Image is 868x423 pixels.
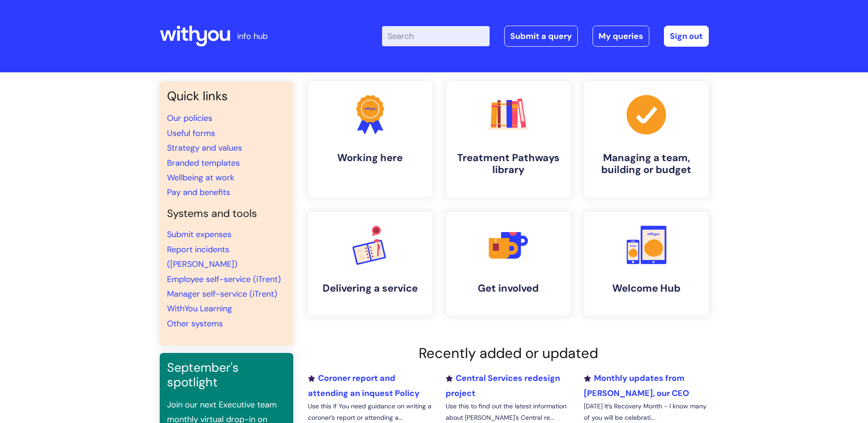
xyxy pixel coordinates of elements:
[167,142,242,153] a: Strategy and values
[446,212,571,315] a: Get involved
[308,212,432,315] a: Delivering a service
[167,113,212,124] a: Our policies
[446,373,560,398] a: Central Services redesign project
[446,81,571,197] a: Treatment Pathways library
[584,212,709,315] a: Welcome Hub
[167,128,215,139] a: Useful forms
[584,81,709,197] a: Managing a team, building or budget
[167,187,230,198] a: Pay and benefits
[167,89,286,103] h3: Quick links
[237,29,268,43] p: info hub
[167,229,232,240] a: Submit expenses
[167,157,240,168] a: Branded templates
[592,152,701,176] h4: Managing a team, building or budget
[167,207,286,220] h4: Systems and tools
[167,274,281,285] a: Employee self-service (iTrent)
[167,244,237,270] a: Report incidents ([PERSON_NAME])
[453,282,563,294] h4: Get involved
[308,345,709,362] h2: Recently added or updated
[593,26,649,47] a: My queries
[167,318,223,329] a: Other systems
[504,26,578,47] a: Submit a query
[308,373,420,398] a: Coroner report and attending an inquest Policy
[167,172,234,183] a: Wellbeing at work
[308,81,432,197] a: Working here
[167,360,286,390] h3: September's spotlight
[315,282,425,294] h4: Delivering a service
[167,303,232,314] a: WithYou Learning
[592,282,701,294] h4: Welcome Hub
[382,26,709,47] div: | -
[315,152,425,164] h4: Working here
[167,288,277,299] a: Manager self-service (iTrent)
[584,373,689,398] a: Monthly updates from [PERSON_NAME], our CEO
[382,26,490,46] input: Search
[453,152,563,176] h4: Treatment Pathways library
[664,26,709,47] a: Sign out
